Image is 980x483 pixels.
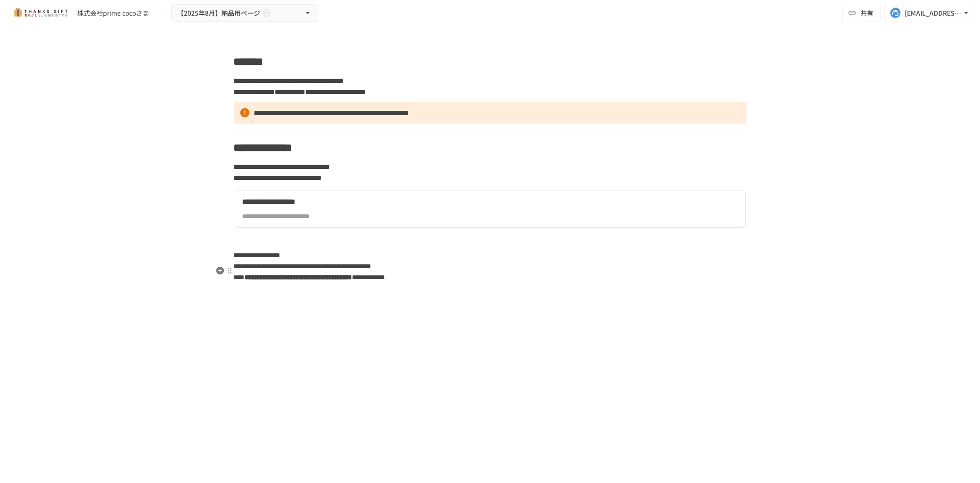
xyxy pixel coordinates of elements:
[77,8,149,18] div: 株式会社prime cocoさま
[905,7,962,19] div: [EMAIL_ADDRESS][DOMAIN_NAME]
[842,4,881,22] button: 共有
[861,8,873,18] span: 共有
[11,6,70,20] img: mMP1OxWUAhQbsRWCurg7vIHe5HqDpP7qZo7fRoNLXQh
[177,7,260,19] span: 【2025年8月】納品用ページ
[884,4,976,22] button: [EMAIL_ADDRESS][DOMAIN_NAME]
[171,4,318,22] button: 【2025年8月】納品用ページ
